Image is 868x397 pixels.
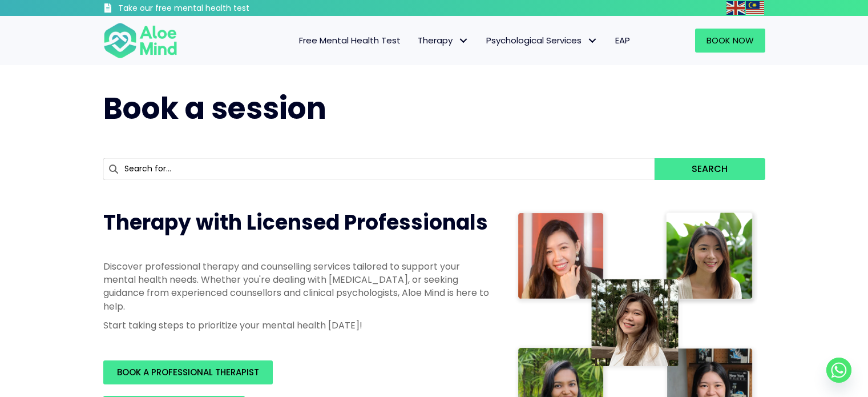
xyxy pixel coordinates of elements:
span: BOOK A PROFESSIONAL THERAPIST [117,366,259,378]
a: TherapyTherapy: submenu [409,29,478,53]
button: Search [655,158,765,180]
img: en [726,1,745,15]
input: Search for... [103,158,655,180]
span: Therapy: submenu [455,33,472,49]
img: ms [746,1,764,15]
span: Therapy with Licensed Professionals [103,208,488,237]
a: Free Mental Health Test [290,29,409,53]
p: Discover professional therapy and counselling services tailored to support your mental health nee... [103,260,491,313]
a: EAP [607,29,639,53]
span: EAP [615,34,630,46]
span: Book Now [706,34,754,46]
a: BOOK A PROFESSIONAL THERAPIST [103,360,273,384]
a: Book Now [695,29,765,53]
img: Aloe mind Logo [103,22,177,59]
span: Psychological Services [486,34,598,46]
h3: Take our free mental health test [118,3,310,14]
span: Book a session [103,87,326,129]
span: Therapy [418,34,469,46]
a: Malay [746,1,765,14]
nav: Menu [192,29,639,53]
a: Whatsapp [826,358,851,383]
span: Psychological Services: submenu [584,33,601,49]
span: Free Mental Health Test [299,34,401,46]
p: Start taking steps to prioritize your mental health [DATE]! [103,319,491,332]
a: Psychological ServicesPsychological Services: submenu [478,29,607,53]
a: English [726,1,746,14]
a: Take our free mental health test [103,3,310,16]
